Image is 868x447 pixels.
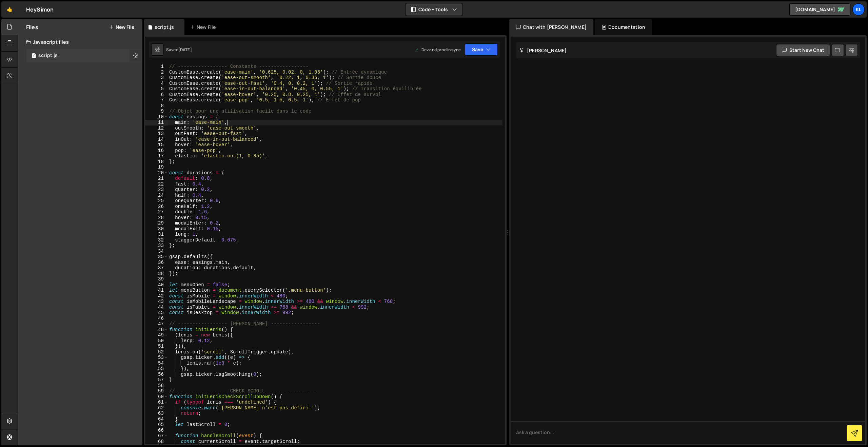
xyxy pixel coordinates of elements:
[145,97,168,103] div: 7
[145,64,168,70] div: 1
[145,209,168,215] div: 27
[145,153,168,159] div: 17
[38,53,58,59] div: script.js
[852,3,865,16] a: Kl
[145,193,168,198] div: 24
[145,282,168,288] div: 40
[465,43,498,56] button: Save
[145,288,168,293] div: 41
[145,120,168,125] div: 11
[145,377,168,383] div: 57
[145,383,168,389] div: 58
[145,198,168,204] div: 25
[145,276,168,282] div: 39
[145,226,168,232] div: 30
[145,249,168,254] div: 34
[145,148,168,154] div: 16
[26,23,38,31] h2: Files
[145,92,168,98] div: 6
[145,388,168,394] div: 59
[145,164,168,170] div: 19
[145,86,168,92] div: 5
[145,355,168,361] div: 53
[509,19,593,35] div: Chat with [PERSON_NAME]
[145,109,168,114] div: 9
[1,1,18,18] a: 🤙
[145,125,168,131] div: 12
[145,271,168,277] div: 38
[595,19,652,35] div: Documentation
[145,170,168,176] div: 20
[415,47,461,53] div: Dev and prod in sync
[145,142,168,148] div: 15
[406,3,462,16] button: Code + Tools
[145,405,168,411] div: 62
[145,176,168,181] div: 21
[145,428,168,433] div: 66
[32,54,36,59] span: 1
[145,215,168,221] div: 28
[190,24,218,31] div: New File
[166,47,192,53] div: Saved
[145,372,168,377] div: 56
[145,361,168,366] div: 54
[145,310,168,316] div: 45
[145,75,168,81] div: 3
[18,35,142,49] div: Javascript files
[145,344,168,349] div: 51
[145,439,168,445] div: 68
[145,70,168,75] div: 2
[178,47,192,53] div: [DATE]
[145,411,168,416] div: 63
[26,49,142,62] div: 16083/43150.js
[145,187,168,193] div: 23
[776,44,830,56] button: Start new chat
[145,159,168,165] div: 18
[145,254,168,260] div: 35
[109,24,134,30] button: New File
[145,260,168,266] div: 36
[145,137,168,142] div: 14
[145,114,168,120] div: 10
[145,316,168,322] div: 46
[145,299,168,305] div: 43
[145,321,168,327] div: 47
[145,327,168,333] div: 48
[155,24,174,31] div: script.js
[145,131,168,137] div: 13
[145,220,168,226] div: 29
[789,3,850,16] a: [DOMAIN_NAME]
[145,81,168,86] div: 4
[145,103,168,109] div: 8
[145,416,168,422] div: 64
[145,305,168,310] div: 44
[145,433,168,439] div: 67
[145,400,168,405] div: 61
[145,232,168,237] div: 31
[145,293,168,299] div: 42
[26,5,54,14] div: HeySimon
[145,332,168,338] div: 49
[145,338,168,344] div: 50
[145,181,168,187] div: 22
[145,366,168,372] div: 55
[145,243,168,249] div: 33
[145,265,168,271] div: 37
[145,204,168,210] div: 26
[145,394,168,400] div: 60
[145,422,168,428] div: 65
[519,47,567,54] h2: [PERSON_NAME]
[145,349,168,355] div: 52
[145,237,168,243] div: 32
